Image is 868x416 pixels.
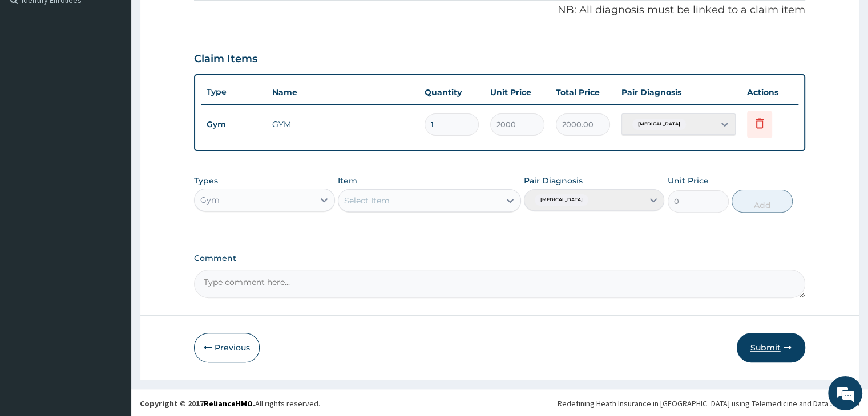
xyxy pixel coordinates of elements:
[732,190,793,213] button: Add
[194,333,260,362] button: Previous
[668,175,709,186] label: Unit Price
[524,175,583,186] label: Pair Diagnosis
[194,176,218,186] label: Types
[187,6,215,33] div: Minimize live chat window
[194,254,805,263] label: Comment
[550,81,616,104] th: Total Price
[66,132,158,247] span: We're online!
[737,333,805,362] button: Submit
[485,81,550,104] th: Unit Price
[616,81,741,104] th: Pair Diagnosis
[201,81,267,103] th: Type
[338,175,357,186] label: Item
[194,3,805,18] p: NB: All diagnosis must be linked to a claim item
[267,113,418,136] td: GYM
[140,398,255,409] strong: Copyright © 2017 .
[201,114,267,135] td: Gym
[200,194,220,206] div: Gym
[6,287,217,327] textarea: Type your message and hit 'Enter'
[267,81,418,104] th: Name
[204,398,253,409] a: RelianceHMO
[21,57,46,85] img: d_794563401_company_1708531726252_794563401
[419,81,485,104] th: Quantity
[59,64,192,79] div: Chat with us now
[344,195,390,206] div: Select Item
[558,398,859,409] div: Redefining Heath Insurance in [GEOGRAPHIC_DATA] using Telemedicine and Data Science!
[194,53,257,66] h3: Claim Items
[741,81,798,104] th: Actions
